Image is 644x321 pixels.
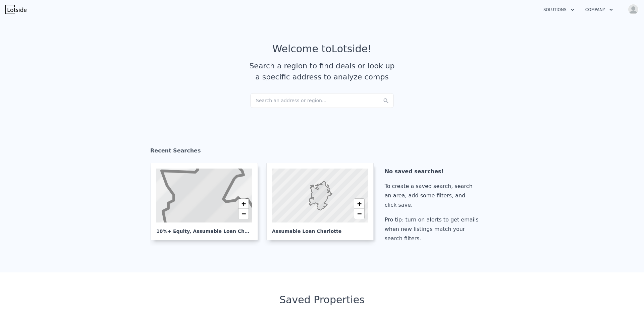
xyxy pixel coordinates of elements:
div: No saved searches! [385,167,481,176]
a: 10%+ Equity, Assumable Loan Charlotte-concord-gastonia <$400K [151,163,263,240]
a: Zoom in [238,199,249,209]
div: Welcome to Lotside ! [272,43,372,55]
a: Zoom in [354,199,364,209]
a: Zoom out [238,209,249,219]
div: Assumable Loan Charlotte [272,222,368,235]
div: Pro tip: turn on alerts to get emails when new listings match your search filters. [385,215,481,243]
span: + [241,199,246,208]
a: Zoom out [354,209,364,219]
div: Search a region to find deals or look up a specific address to analyze comps [247,60,397,82]
span: + [357,199,362,208]
button: Solutions [538,4,580,16]
div: Recent Searches [150,141,494,163]
div: Saved Properties [150,294,494,306]
span: − [241,209,246,218]
button: Company [580,4,619,16]
img: avatar [628,4,639,15]
div: To create a saved search, search an area, add some filters, and click save. [385,182,481,210]
div: 10%+ Equity, Assumable Loan Charlotte-concord-gastonia <$400K [156,222,252,235]
img: Lotside [5,5,26,14]
div: Search an address or region... [250,93,394,108]
span: − [357,209,362,218]
a: Assumable Loan Charlotte [266,163,379,240]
